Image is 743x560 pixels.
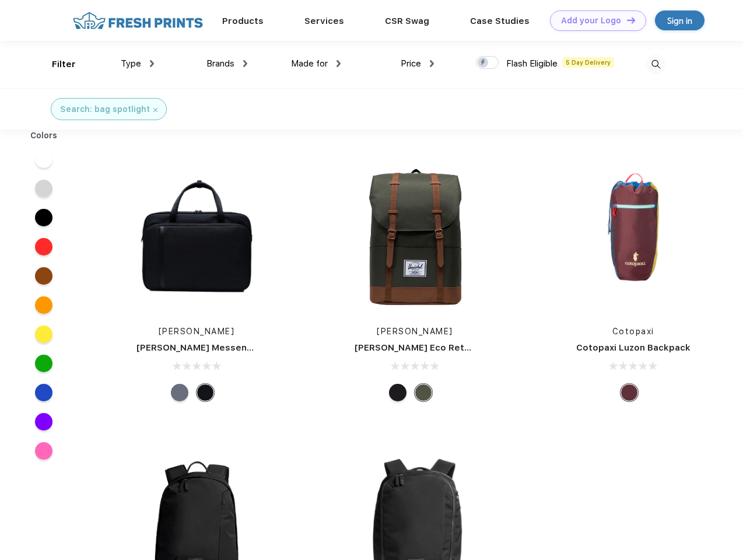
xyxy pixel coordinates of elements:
div: Filter [52,58,76,71]
a: [PERSON_NAME] [377,327,453,336]
img: func=resize&h=266 [556,159,711,314]
a: [PERSON_NAME] Eco Retreat 15" Computer Backpack [355,342,593,353]
img: filter_cancel.svg [153,108,157,112]
a: Products [222,16,264,26]
div: Black [197,384,214,401]
a: Cotopaxi [612,327,654,336]
div: Surprise [621,384,638,401]
div: Colors [22,129,66,142]
img: dropdown.png [150,60,154,67]
img: fo%20logo%202.webp [69,10,206,31]
img: dropdown.png [337,60,341,67]
div: Search: bag spotlight [60,103,150,116]
a: [PERSON_NAME] [159,327,235,336]
span: 5 Day Delivery [562,57,614,68]
a: Cotopaxi Luzon Backpack [576,342,691,353]
img: desktop_search.svg [646,55,665,74]
img: dropdown.png [430,60,434,67]
div: Forest [415,384,432,401]
img: func=resize&h=266 [337,159,492,314]
div: Black [389,384,406,401]
div: Raven Crosshatch [171,384,188,401]
a: [PERSON_NAME] Messenger [136,342,262,353]
img: DT [627,17,635,23]
img: func=resize&h=266 [119,159,274,314]
div: Add your Logo [561,16,621,26]
img: dropdown.png [243,60,247,67]
a: Sign in [655,10,705,30]
span: Brands [206,58,234,69]
span: Made for [291,58,328,69]
span: Price [401,58,421,69]
span: Flash Eligible [506,58,558,69]
span: Type [121,58,141,69]
div: Sign in [667,14,692,27]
